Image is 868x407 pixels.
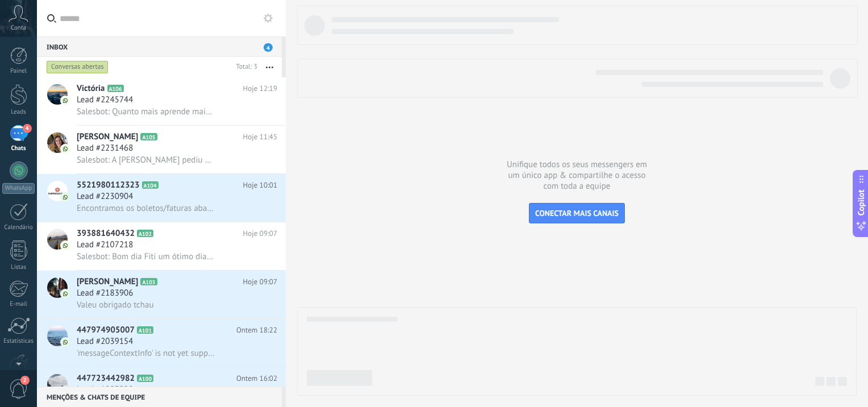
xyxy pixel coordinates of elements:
span: Hoje 10:01 [243,180,277,191]
span: A101 [137,326,153,334]
span: Conta [11,24,26,32]
span: Valeu obrigado tchau [77,300,154,310]
span: A105 [140,133,157,140]
span: Encontramos os boletos/faturas abaixo em aberto. Selecione a opção desejada: 1 *Set/2025* - (R$ 4... [77,203,215,214]
span: Lead #2231468 [77,143,133,154]
span: 4 [264,43,273,52]
span: Lead #2039154 [77,336,133,347]
img: icon [61,97,69,105]
span: 393881640432 [77,228,135,239]
span: 4 [23,124,32,133]
button: CONECTAR MAIS CANAIS [529,203,625,223]
a: avataricon5521980112323A104Hoje 10:01Lead #2230904Encontramos os boletos/faturas abaixo em aberto... [37,174,286,222]
img: icon [61,145,69,153]
span: Salesbot: Quanto mais aprende mais complica [77,106,215,117]
span: Hoje 11:45 [243,131,277,143]
span: 'messageContextInfo' is not yet supported. Use your device to view this message. [77,348,215,359]
img: icon [61,290,69,298]
span: Hoje 09:07 [243,276,277,288]
img: icon [61,338,69,346]
div: Total: 3 [232,61,257,73]
span: Salesbot: Bom dia Fiti um ótimo dia também. [GEOGRAPHIC_DATA] [77,251,215,262]
div: Leads [2,109,35,116]
span: A102 [137,230,153,237]
span: [PERSON_NAME] [77,276,138,288]
span: Lead #2107218 [77,239,133,251]
div: E-mail [2,301,35,308]
span: Victória [77,83,105,94]
div: WhatsApp [2,183,35,194]
span: Hoje 09:07 [243,228,277,239]
a: avataricon[PERSON_NAME]A103Hoje 09:07Lead #2183906Valeu obrigado tchau [37,271,286,318]
span: Lead #2183906 [77,288,133,299]
span: A100 [137,375,153,382]
span: Lead #2230904 [77,191,133,202]
span: A106 [107,85,124,92]
div: Chats [2,145,35,152]
span: 447974905007 [77,325,135,336]
a: avataricon393881640432A102Hoje 09:07Lead #2107218Salesbot: Bom dia Fiti um ótimo dia também. [GEO... [37,222,286,270]
span: [PERSON_NAME] [77,131,138,143]
span: Lead #2245744 [77,94,133,106]
div: Menções & Chats de equipe [37,387,282,407]
div: Inbox [37,36,282,57]
a: avataricon[PERSON_NAME]A105Hoje 11:45Lead #2231468Salesbot: A [PERSON_NAME] pediu 200 reais [37,126,286,173]
div: Conversas abertas [47,60,108,74]
span: Hoje 12:19 [243,83,277,94]
a: avataricon447974905007A101Ontem 18:22Lead #2039154'messageContextInfo' is not yet supported. Use ... [37,319,286,367]
img: icon [61,193,69,201]
div: Estatísticas [2,338,35,345]
div: Calendário [2,224,35,231]
span: Ontem 16:02 [236,373,277,384]
span: CONECTAR MAIS CANAIS [535,208,619,218]
span: 447723442982 [77,373,135,384]
span: 2 [20,376,30,385]
span: A104 [142,181,158,189]
span: Ontem 18:22 [236,325,277,336]
span: A103 [140,278,157,285]
span: Salesbot: A [PERSON_NAME] pediu 200 reais [77,155,215,165]
a: avatariconVictóriaA106Hoje 12:19Lead #2245744Salesbot: Quanto mais aprende mais complica [37,77,286,125]
button: Mais [257,57,282,77]
span: Lead #1997928 [77,384,133,396]
div: Listas [2,264,35,271]
span: 5521980112323 [77,180,140,191]
div: Painel [2,68,35,75]
span: Copilot [856,190,867,216]
img: icon [61,242,69,250]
